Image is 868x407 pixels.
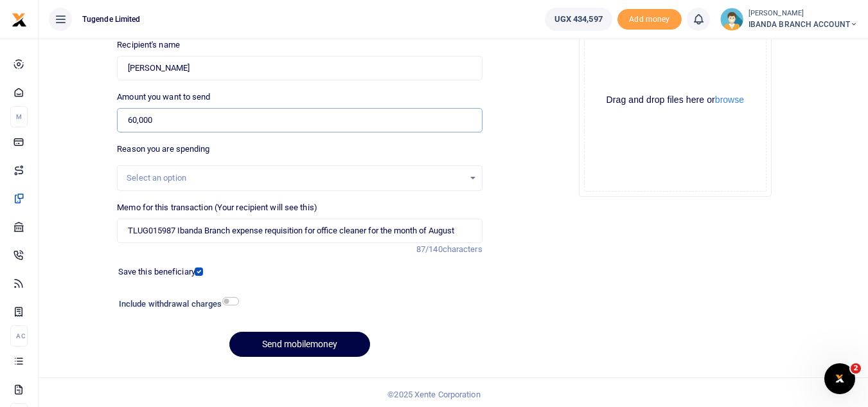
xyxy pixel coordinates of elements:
[443,244,483,254] span: characters
[720,8,858,31] a: profile-user [PERSON_NAME] IBANDA BRANCH ACCOUNT
[617,9,682,30] span: Add money
[554,13,603,26] span: UGX 434,597
[824,363,855,394] iframe: Intercom live chat
[545,8,612,31] a: UGX 434,597
[416,244,443,254] span: 87/140
[117,39,180,51] label: Recipient's name
[540,8,617,31] li: Wallet ballance
[117,108,482,132] input: UGX
[617,14,682,23] a: Add money
[12,14,27,24] a: logo-small logo-large logo-large
[229,332,370,357] button: Send mobilemoney
[715,95,744,104] button: browse
[119,299,233,309] h6: Include withdrawal charges
[127,172,463,185] div: Select an option
[117,201,317,214] label: Memo for this transaction (Your recipient will see this)
[117,91,210,104] label: Amount you want to send
[617,9,682,30] li: Toup your wallet
[579,4,772,197] div: File Uploader
[117,219,482,243] input: Enter extra information
[118,266,195,278] label: Save this beneficiary
[10,325,28,347] li: Ac
[585,94,766,106] div: Drag and drop files here or
[10,106,28,127] li: M
[851,363,861,374] span: 2
[117,143,209,156] label: Reason you are spending
[748,8,858,19] small: [PERSON_NAME]
[748,19,858,30] span: IBANDA BRANCH ACCOUNT
[12,12,27,28] img: logo-small
[720,8,743,31] img: profile-user
[77,14,146,25] span: Tugende Limited
[117,56,482,80] input: Loading name...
